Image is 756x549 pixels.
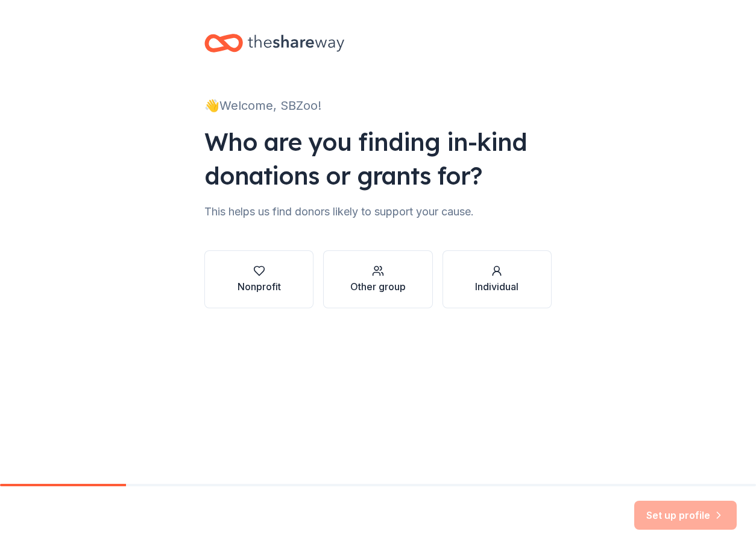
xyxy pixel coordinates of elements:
[204,96,552,115] div: 👋 Welcome, SBZoo!
[443,250,552,308] button: Individual
[204,125,552,192] div: Who are you finding in-kind donations or grants for?
[204,250,313,308] button: Nonprofit
[323,250,432,308] button: Other group
[350,279,406,294] div: Other group
[204,202,552,221] div: This helps us find donors likely to support your cause.
[475,279,518,294] div: Individual
[238,279,281,294] div: Nonprofit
